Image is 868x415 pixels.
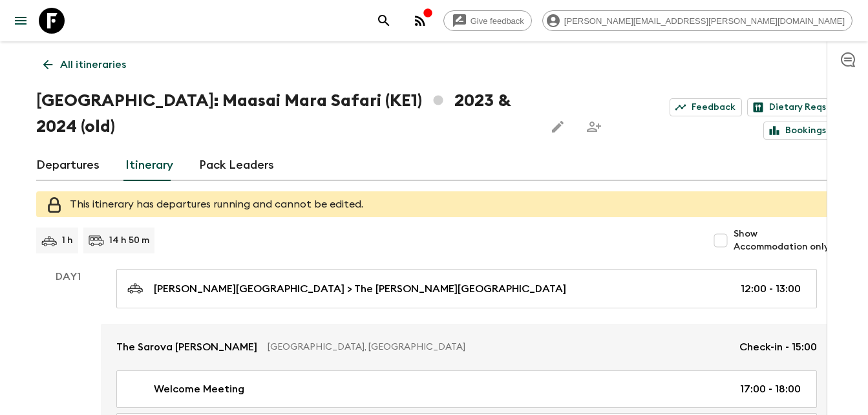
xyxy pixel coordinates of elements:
[739,339,817,355] p: Check-in - 15:00
[670,98,742,116] a: Feedback
[109,234,149,247] p: 14 h 50 m
[36,269,101,284] p: Day 1
[545,114,571,140] button: Edit this itinerary
[557,16,852,26] span: [PERSON_NAME][EMAIL_ADDRESS][PERSON_NAME][DOMAIN_NAME]
[463,16,531,26] span: Give feedback
[581,114,607,140] span: Share this itinerary
[125,150,173,181] a: Itinerary
[101,324,832,370] a: The Sarova [PERSON_NAME][GEOGRAPHIC_DATA], [GEOGRAPHIC_DATA]Check-in - 15:00
[8,8,34,34] button: menu
[741,281,801,297] p: 12:00 - 13:00
[36,52,133,78] a: All itineraries
[734,228,832,253] span: Show Accommodation only
[70,199,363,209] span: This itinerary has departures running and cannot be edited.
[36,150,100,181] a: Departures
[154,381,244,397] p: Welcome Meeting
[62,234,73,247] p: 1 h
[60,57,126,72] p: All itineraries
[268,341,729,354] p: [GEOGRAPHIC_DATA], [GEOGRAPHIC_DATA]
[36,88,535,140] h1: [GEOGRAPHIC_DATA]: Maasai Mara Safari (KE1) 2023 & 2024 (old)
[199,150,274,181] a: Pack Leaders
[116,339,257,355] p: The Sarova [PERSON_NAME]
[740,381,801,397] p: 17:00 - 18:00
[116,370,817,408] a: Welcome Meeting17:00 - 18:00
[154,281,566,297] p: [PERSON_NAME][GEOGRAPHIC_DATA] > The [PERSON_NAME][GEOGRAPHIC_DATA]
[443,10,532,31] a: Give feedback
[371,8,397,34] button: search adventures
[116,269,817,308] a: [PERSON_NAME][GEOGRAPHIC_DATA] > The [PERSON_NAME][GEOGRAPHIC_DATA]12:00 - 13:00
[542,10,852,31] div: [PERSON_NAME][EMAIL_ADDRESS][PERSON_NAME][DOMAIN_NAME]
[763,122,832,140] a: Bookings
[747,98,832,116] a: Dietary Reqs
